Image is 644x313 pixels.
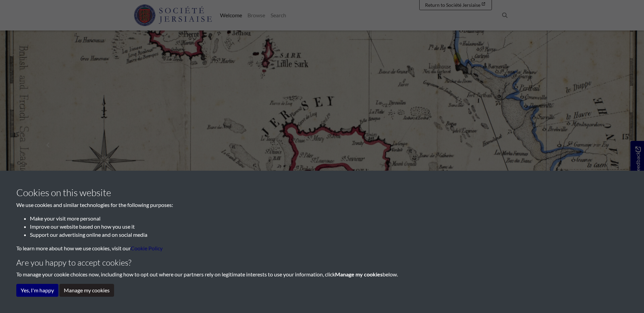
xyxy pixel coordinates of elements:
[16,244,628,252] p: To learn more about how we use cookies, visit our
[335,271,383,277] strong: Manage my cookies
[16,284,58,297] button: Yes, I'm happy
[16,258,628,268] h4: Are you happy to accept cookies?
[16,201,628,209] p: We use cookies and similar technologies for the following purposes:
[16,187,628,199] h3: Cookies on this website
[30,231,628,239] li: Support our advertising online and on social media
[131,245,163,251] a: learn more about cookies
[16,270,628,278] p: To manage your cookie choices now, including how to opt out where our partners rely on legitimate...
[30,214,628,223] li: Make your visit more personal
[59,284,114,297] button: Manage my cookies
[30,223,628,231] li: Improve our website based on how you use it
